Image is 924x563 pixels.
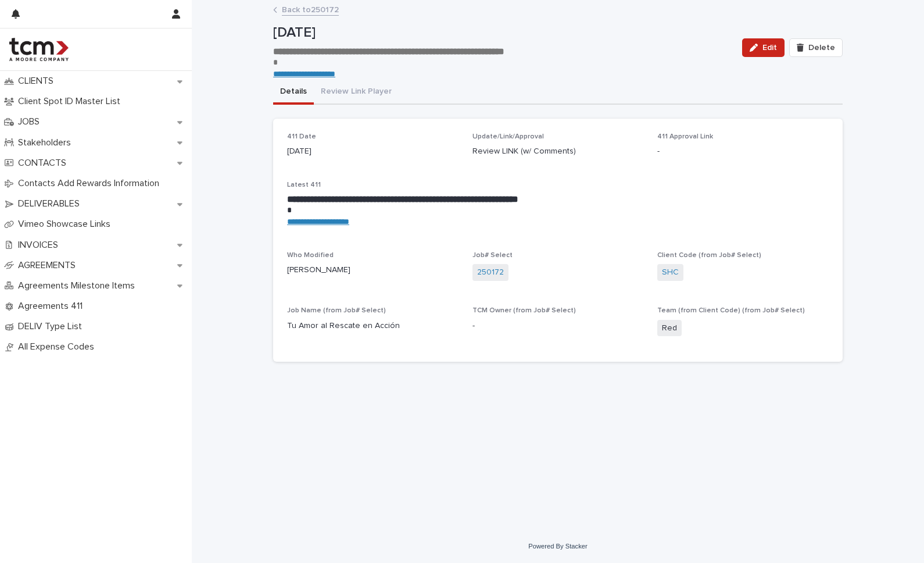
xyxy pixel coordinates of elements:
[13,198,89,209] p: DELIVERABLES
[273,24,733,41] p: [DATE]
[662,266,679,279] a: SHC
[657,133,713,140] span: 411 Approval Link
[273,80,314,105] button: Details
[472,252,513,259] span: Job# Select
[13,219,120,230] p: Vimeo Showcase Links
[13,158,76,169] p: CONTACTS
[13,76,63,87] p: CLIENTS
[287,264,459,276] p: [PERSON_NAME]
[657,320,682,337] span: Red
[13,301,92,312] p: Agreements 411
[13,341,103,352] p: All Expense Codes
[657,252,761,259] span: Client Code (from Job# Select)
[13,116,49,127] p: JOBS
[808,44,835,52] span: Delete
[789,38,843,57] button: Delete
[13,260,85,271] p: AGREEMENTS
[762,44,777,52] span: Edit
[472,307,576,314] span: TCM Owner (from Job# Select)
[13,137,80,148] p: Stakeholders
[472,133,544,140] span: Update/Link/Approval
[657,307,805,314] span: Team (from Client Code) (from Job# Select)
[472,320,644,332] p: -
[528,543,587,550] a: Powered By Stacker
[287,145,459,158] p: [DATE]
[13,178,169,189] p: Contacts Add Rewards Information
[13,321,91,332] p: DELIV Type List
[314,80,399,105] button: Review Link Player
[742,38,785,57] button: Edit
[13,280,144,291] p: Agreements Milestone Items
[13,240,67,251] p: INVOICES
[287,133,316,140] span: 411 Date
[13,96,130,107] p: Client Spot ID Master List
[287,252,334,259] span: Who Modified
[477,266,504,279] a: 250172
[287,181,321,188] span: Latest 411
[472,145,644,158] p: Review LINK (w/ Comments)
[657,145,829,158] p: -
[9,38,69,61] img: 4hMmSqQkux38exxPVZHQ
[282,2,339,16] a: Back to250172
[287,320,459,332] p: Tu Amor al Rescate en Acción
[287,307,386,314] span: Job Name (from Job# Select)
